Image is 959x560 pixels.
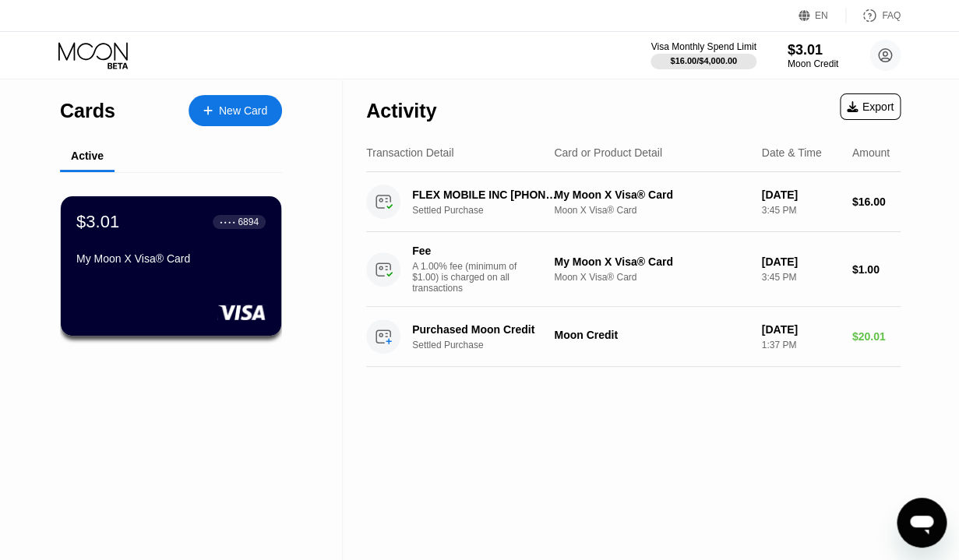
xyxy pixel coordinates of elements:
div: 3:45 PM [761,205,839,216]
div: My Moon X Visa® Card [554,188,749,201]
div: Export [840,93,901,120]
div: $3.01 [788,42,838,58]
div: FAQ [882,10,901,21]
div: Visa Monthly Spend Limit [650,41,756,52]
div: A 1.00% fee (minimum of $1.00) is charged on all transactions [412,261,529,294]
div: Amount [851,146,889,159]
div: FeeA 1.00% fee (minimum of $1.00) is charged on all transactionsMy Moon X Visa® CardMoon X Visa® ... [366,232,901,307]
div: My Moon X Visa® Card [554,255,749,268]
div: 6894 [238,217,259,227]
div: Transaction Detail [366,146,453,159]
div: Visa Monthly Spend Limit$16.00/$4,000.00 [650,41,756,69]
div: Settled Purchase [412,205,570,216]
div: Moon X Visa® Card [554,272,749,283]
div: Settled Purchase [412,340,570,350]
div: [DATE] [761,323,839,336]
div: New Card [189,95,282,126]
div: New Card [219,104,267,118]
div: Moon Credit [788,58,838,69]
div: FLEX MOBILE INC [PHONE_NUMBER] USSettled PurchaseMy Moon X Visa® CardMoon X Visa® Card[DATE]3:45 ... [366,172,901,232]
div: $16.00 [851,195,901,208]
div: Date & Time [761,146,821,159]
div: 3:45 PM [761,272,839,283]
div: FAQ [846,8,901,23]
div: Purchased Moon Credit [412,323,559,336]
div: $16.00 / $4,000.00 [670,56,737,65]
div: FLEX MOBILE INC [PHONE_NUMBER] US [412,188,559,201]
div: ● ● ● ● [220,220,235,224]
div: Moon Credit [554,329,749,341]
div: [DATE] [761,188,839,201]
iframe: Button to launch messaging window [897,498,947,548]
div: Activity [366,100,436,122]
div: Active [71,150,104,162]
div: $1.00 [851,263,901,276]
div: EN [799,8,846,23]
div: $3.01Moon Credit [788,42,838,69]
div: Moon X Visa® Card [554,205,749,216]
div: EN [815,10,828,21]
div: Card or Product Detail [554,146,662,159]
div: $3.01 [76,212,119,232]
div: Cards [60,100,115,122]
div: $20.01 [851,330,901,343]
div: Fee [412,245,521,257]
div: $3.01● ● ● ●6894My Moon X Visa® Card [61,196,281,336]
div: [DATE] [761,255,839,268]
div: 1:37 PM [761,340,839,350]
div: Purchased Moon CreditSettled PurchaseMoon Credit[DATE]1:37 PM$20.01 [366,307,901,367]
div: Export [847,100,894,113]
div: My Moon X Visa® Card [76,252,266,265]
